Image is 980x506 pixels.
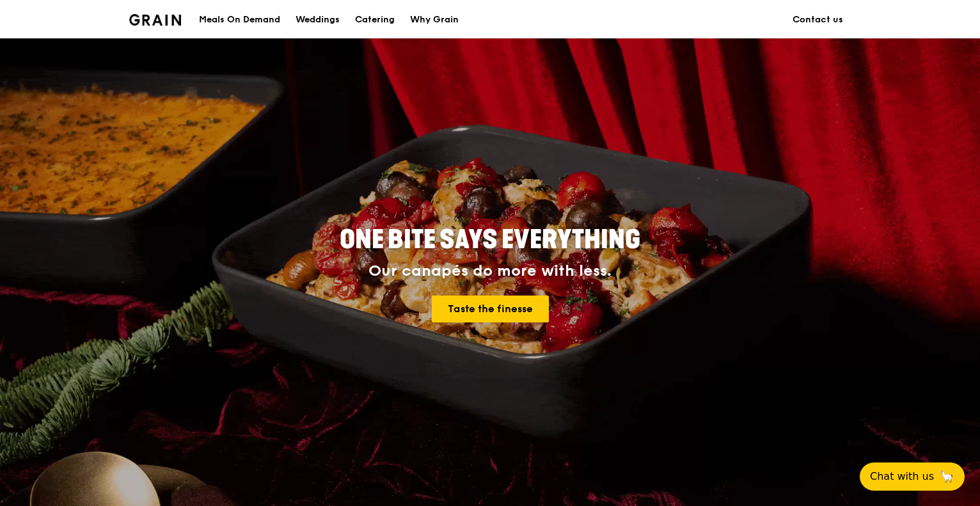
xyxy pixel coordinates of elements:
[860,463,965,491] button: Chat with us🦙
[939,469,954,484] span: 🦙
[785,1,851,39] a: Contact us
[296,1,340,39] div: Weddings
[260,262,720,280] div: Our canapés do more with less.
[402,1,466,39] a: Why Grain
[129,14,181,26] img: Grain
[199,1,280,39] div: Meals On Demand
[432,296,549,322] a: Taste the finesse
[340,225,640,255] span: ONE BITE SAYS EVERYTHING
[870,469,934,484] span: Chat with us
[347,1,402,39] a: Catering
[355,1,395,39] div: Catering
[410,1,459,39] div: Why Grain
[288,1,347,39] a: Weddings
